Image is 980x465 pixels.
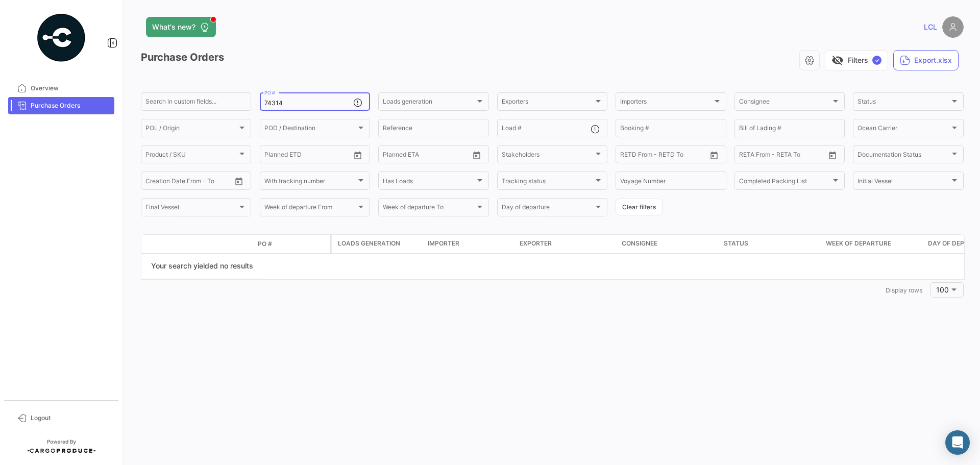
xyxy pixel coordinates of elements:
[618,235,720,253] datatable-header-cell: Consignee
[857,179,949,186] span: Initial Vessel
[31,84,110,93] span: Overview
[145,205,237,212] span: Final Vessel
[141,254,263,279] div: Your search yielded no results
[141,50,232,65] h3: Purchase Orders
[187,240,254,248] datatable-header-cell: Doc. Status
[383,153,397,160] input: From
[936,285,949,294] span: 100
[502,100,594,107] span: Exporters
[31,413,110,423] span: Logout
[826,239,891,248] span: Week of departure
[502,153,594,160] span: Stakeholders
[383,205,475,212] span: Week of departure To
[146,17,216,37] button: What's new?
[724,239,748,248] span: Status
[383,179,475,186] span: Has Loads
[706,148,722,163] button: Open calendar
[739,179,831,186] span: Completed Packing List
[857,153,949,160] span: Documentation Status
[350,148,365,163] button: Open calendar
[620,153,634,160] input: From
[469,148,484,163] button: Open calendar
[254,235,330,253] datatable-header-cell: PO #
[720,235,822,253] datatable-header-cell: Status
[945,430,970,455] div: Abrir Intercom Messenger
[825,148,840,163] button: Open calendar
[264,153,279,160] input: From
[620,100,712,107] span: Importers
[258,239,272,249] span: PO #
[857,100,949,107] span: Status
[520,239,552,248] span: Exporter
[831,54,844,66] span: visibility_off
[942,16,964,38] img: placeholder-user.png
[162,240,187,248] datatable-header-cell: Transport mode
[145,179,160,186] input: From
[338,239,400,248] span: Loads generation
[264,126,356,133] span: POD / Destination
[332,235,424,253] datatable-header-cell: Loads generation
[264,205,356,212] span: Week of departure From
[36,12,87,63] img: powered-by.png
[822,235,924,253] datatable-header-cell: Week of departure
[383,100,475,107] span: Loads generation
[145,126,237,133] span: POL / Origin
[428,239,459,248] span: Importer
[642,153,682,160] input: To
[145,153,237,160] span: Product / SKU
[502,205,594,212] span: Day of departure
[286,153,327,160] input: To
[761,153,801,160] input: To
[622,239,657,248] span: Consignee
[886,286,922,294] span: Display rows
[8,80,114,97] a: Overview
[264,179,356,186] span: With tracking number
[516,235,618,253] datatable-header-cell: Exporter
[31,101,110,110] span: Purchase Orders
[167,179,208,186] input: To
[404,153,445,160] input: To
[152,22,195,32] span: What's new?
[8,97,114,114] a: Purchase Orders
[424,235,516,253] datatable-header-cell: Importer
[616,199,663,215] button: Clear filters
[739,100,831,107] span: Consignee
[893,50,959,70] button: Export.xlsx
[825,50,888,70] button: visibility_offFilters✓
[924,22,937,32] span: LCL
[502,179,594,186] span: Tracking status
[739,153,753,160] input: From
[231,174,247,189] button: Open calendar
[872,56,881,65] span: ✓
[857,126,949,133] span: Ocean Carrier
